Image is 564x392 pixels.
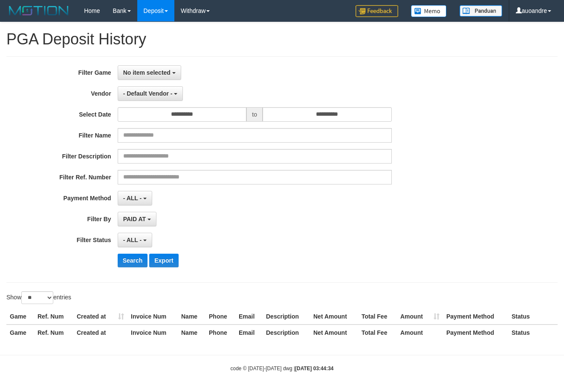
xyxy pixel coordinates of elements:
span: PAID AT [123,216,146,222]
th: Payment Method [443,309,508,325]
strong: [DATE] 03:44:34 [295,366,333,372]
th: Name [178,309,205,325]
th: Name [178,325,205,340]
th: Status [508,309,558,325]
th: Created at [73,309,127,325]
th: Status [508,325,558,340]
th: Payment Method [443,325,508,340]
button: Search [118,254,148,267]
th: Created at [73,325,127,340]
select: Showentries [21,291,53,304]
th: Email [235,309,263,325]
small: code © [DATE]-[DATE] dwg | [231,366,334,372]
h1: PGA Deposit History [6,31,558,48]
th: Amount [397,309,443,325]
th: Description [263,309,310,325]
th: Amount [397,325,443,340]
button: - ALL - [118,191,152,205]
button: - ALL - [118,233,152,247]
th: Description [263,325,310,340]
span: to [246,107,263,122]
th: Invoice Num [127,325,178,340]
button: No item selected [118,65,181,80]
th: Total Fee [358,325,397,340]
th: Ref. Num [34,309,73,325]
span: - ALL - [123,195,142,202]
th: Net Amount [310,325,358,340]
span: No item selected [123,69,171,76]
th: Game [6,325,34,340]
th: Email [235,325,263,340]
span: - Default Vendor - [123,90,173,97]
th: Total Fee [358,309,397,325]
label: Show entries [6,291,71,304]
img: Button%20Memo.svg [411,5,447,17]
img: Feedback.jpg [356,5,398,17]
th: Net Amount [310,309,358,325]
img: panduan.png [460,5,502,17]
th: Phone [205,325,235,340]
span: - ALL - [123,237,142,243]
th: Invoice Num [127,309,178,325]
button: PAID AT [118,212,156,226]
th: Phone [205,309,235,325]
th: Game [6,309,34,325]
img: MOTION_logo.png [6,4,71,17]
button: - Default Vendor - [118,86,183,101]
button: Export [149,254,178,267]
th: Ref. Num [34,325,73,340]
